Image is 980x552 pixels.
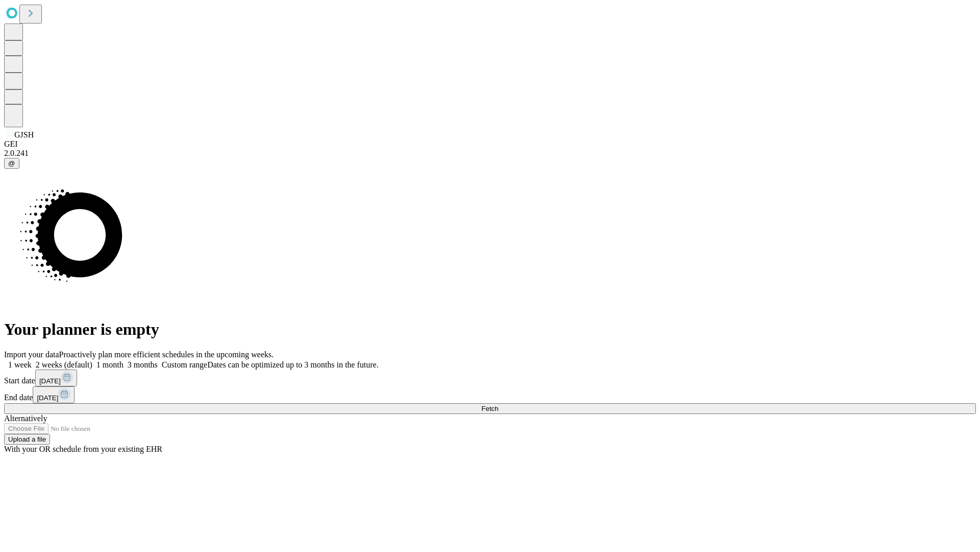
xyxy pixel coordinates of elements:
button: Upload a file [4,434,50,445]
div: 2.0.241 [4,149,976,158]
div: End date [4,386,976,403]
span: 2 weeks (default) [36,360,92,369]
span: Proactively plan more efficient schedules in the upcoming weeks. [59,350,274,359]
span: Alternatively [4,414,47,423]
span: Import your data [4,350,59,359]
div: Start date [4,370,976,386]
span: Fetch [481,405,498,412]
div: GEI [4,140,976,149]
span: [DATE] [37,394,58,402]
button: [DATE] [35,370,77,386]
span: Dates can be optimized up to 3 months in the future. [207,360,378,369]
span: GJSH [14,130,34,139]
span: [DATE] [39,377,61,385]
h1: Your planner is empty [4,320,976,339]
button: [DATE] [33,386,75,403]
span: 1 week [8,360,32,369]
span: 3 months [128,360,158,369]
button: @ [4,158,19,169]
span: @ [8,159,15,167]
span: With your OR schedule from your existing EHR [4,445,162,453]
span: 1 month [96,360,124,369]
button: Fetch [4,403,976,414]
span: Custom range [162,360,207,369]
